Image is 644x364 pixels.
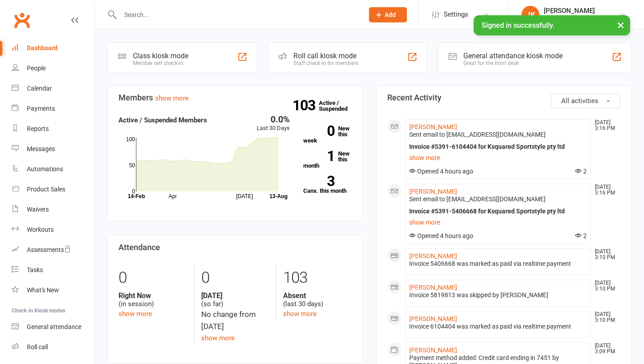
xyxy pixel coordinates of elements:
a: [PERSON_NAME] [409,315,457,322]
div: General attendance kiosk mode [463,52,563,60]
a: 103Active / Suspended [319,93,358,118]
span: Signed in successfully. [482,21,555,30]
div: Waivers [27,206,49,213]
a: Workouts [12,220,94,240]
a: 3Canx. this month [303,176,352,194]
a: Clubworx [11,9,33,31]
time: [DATE] 3:16 PM [590,184,620,196]
div: (in session) [119,291,187,308]
div: Payments [27,105,55,112]
div: Calendar [27,85,52,92]
div: No change from [DATE] [201,308,270,333]
a: [PERSON_NAME] [409,284,457,291]
a: What's New [12,280,94,300]
div: 0 [119,264,187,291]
strong: [DATE] [201,291,270,300]
a: Product Sales [12,179,94,199]
a: [PERSON_NAME] [409,252,457,260]
span: Sent email to [EMAIL_ADDRESS][DOMAIN_NAME] [409,131,546,138]
span: Add [385,11,396,18]
span: Sent email to [EMAIL_ADDRESS][DOMAIN_NAME] [409,195,546,203]
a: Automations [12,159,94,179]
div: Invoice #5391-5406668 for Ksquared Sportstyle pty ltd [409,208,587,215]
div: Tasks [27,266,43,273]
div: Ksquared Sportstyle pty ltd [544,15,619,23]
h3: Members [119,93,352,102]
a: show more [201,334,235,342]
a: show more [283,310,317,318]
div: JK [521,6,539,24]
time: [DATE] 3:09 PM [590,343,620,355]
div: Great for the front desk [463,60,563,66]
button: × [613,15,629,35]
a: People [12,58,94,78]
time: [DATE] 3:10 PM [590,249,620,260]
a: 1New this month [303,151,352,169]
a: show more [119,310,152,318]
span: 2 [575,168,587,175]
a: Waivers [12,199,94,220]
strong: 103 [292,99,319,112]
div: (last 30 days) [283,291,352,308]
div: Invoice 5406668 was marked as paid via realtime payment [409,260,587,268]
strong: Right Now [119,291,187,300]
a: Payments [12,99,94,119]
div: Dashboard [27,44,58,52]
div: Invoice #5391-6104404 for Ksquared Sportstyle pty ltd [409,143,587,151]
div: [PERSON_NAME] [544,7,619,15]
time: [DATE] 3:10 PM [590,312,620,323]
a: [PERSON_NAME] [409,188,457,195]
span: Settings [444,4,468,25]
div: Roll call [27,343,48,351]
a: Messages [12,139,94,159]
div: Reports [27,125,49,132]
a: [PERSON_NAME] [409,347,457,354]
strong: 1 [303,149,335,163]
strong: Active / Suspended Members [119,116,207,124]
strong: Absent [283,291,352,300]
div: What's New [27,286,59,294]
a: Assessments [12,240,94,260]
a: Reports [12,119,94,139]
span: Opened 4 hours ago [409,168,473,175]
a: Tasks [12,260,94,280]
a: Dashboard [12,38,94,58]
div: Roll call kiosk mode [293,52,358,60]
a: [PERSON_NAME] [409,123,457,130]
div: Assessments [27,246,71,253]
h3: Recent Activity [387,93,620,102]
a: show more [409,152,587,164]
a: 0New this week [303,126,352,143]
a: General attendance kiosk mode [12,317,94,337]
div: People [27,65,46,72]
div: (so far) [201,291,270,308]
div: 103 [283,264,352,291]
input: Search... [118,9,357,21]
strong: 3 [303,174,335,188]
strong: 0 [303,124,335,138]
button: All activities [551,93,620,108]
a: Roll call [12,337,94,357]
div: Workouts [27,226,54,233]
div: Messages [27,145,55,152]
div: Last 30 Days [257,115,290,133]
div: 0 [201,264,270,291]
div: Invoice 6104404 was marked as paid via realtime payment [409,323,587,330]
div: Product Sales [27,186,65,193]
time: [DATE] 3:10 PM [590,280,620,292]
time: [DATE] 3:16 PM [590,120,620,131]
div: 0.0% [257,115,290,124]
div: Class kiosk mode [133,52,188,60]
a: Calendar [12,78,94,99]
h3: Attendance [119,243,352,252]
div: Automations [27,165,63,173]
span: All activities [561,97,598,105]
a: show more [409,216,587,229]
div: General attendance [27,323,81,330]
a: show more [155,94,189,102]
span: 2 [575,232,587,239]
div: Staff check-in for members [293,60,358,66]
button: Add [369,7,407,22]
div: Member self check-in [133,60,188,66]
div: Invoice 5819813 was skipped by [PERSON_NAME] [409,291,587,299]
